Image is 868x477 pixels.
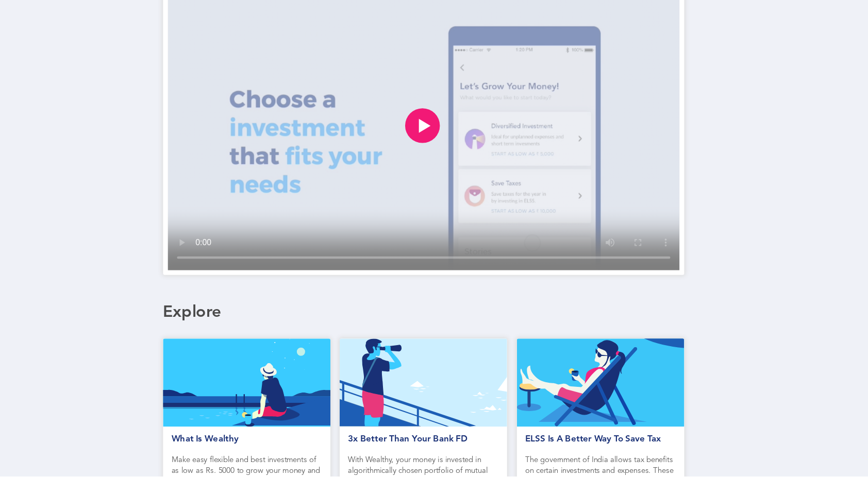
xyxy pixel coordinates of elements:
[202,322,666,340] div: Explore
[367,440,502,449] h1: 3x better than your bank FD
[202,10,666,28] div: Why Wealthy
[209,440,344,449] h1: What is Wealthy
[524,440,659,449] h1: ELSS is a better way to save tax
